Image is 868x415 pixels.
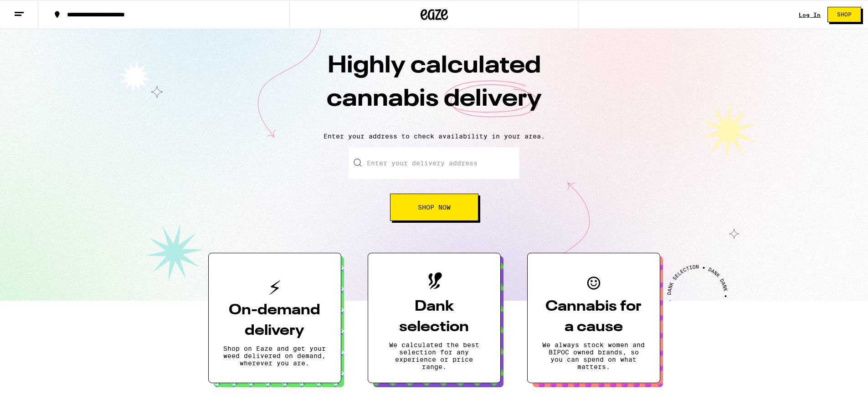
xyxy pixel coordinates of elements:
[349,147,519,179] input: Enter your delivery address
[527,253,660,383] button: Cannabis for a causeWe always stock women and BIPOC owned brands, so you can spend on what matters.
[275,50,594,125] h1: Highly calculated cannabis delivery
[368,253,501,383] button: Dank selectionWe calculated the best selection for any experience or price range.
[9,133,859,140] p: Enter your address to check availability in your area.
[383,341,486,370] p: We calculated the best selection for any experience or price range.
[390,194,478,221] button: Shop Now
[821,7,868,22] a: Shop
[799,12,821,18] a: Log In
[383,297,486,338] h3: Dank selection
[542,297,645,338] h3: Cannabis for a cause
[208,253,341,383] button: On-demand deliveryShop on Eaze and get your weed delivered on demand, wherever you are.
[418,204,451,210] span: Shop Now
[542,341,645,370] p: We always stock women and BIPOC owned brands, so you can spend on what matters.
[223,345,326,367] p: Shop on Eaze and get your weed delivered on demand, wherever you are.
[837,12,852,17] span: Shop
[223,300,326,341] h3: On-demand delivery
[827,7,861,22] button: Shop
